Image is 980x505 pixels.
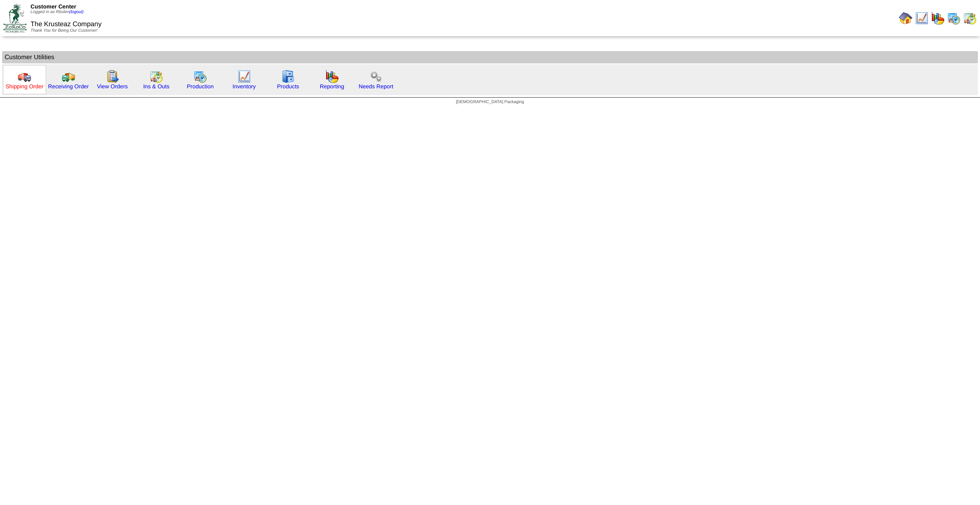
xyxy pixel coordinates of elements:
a: Products [277,83,299,90]
img: truck2.gif [62,70,75,83]
a: Inventory [233,83,256,90]
a: Needs Report [359,83,393,90]
a: Ins & Outs [143,83,169,90]
span: [DEMOGRAPHIC_DATA] Packaging [456,100,524,104]
a: Reporting [320,83,344,90]
img: line_graph.gif [915,11,928,25]
img: line_graph.gif [237,70,251,83]
a: View Orders [97,83,128,90]
img: truck.gif [18,70,31,83]
img: graph.gif [325,70,339,83]
img: ZoRoCo_Logo(Green%26Foil)%20jpg.webp [3,4,27,32]
img: calendarinout.gif [963,11,977,25]
span: Logged in as Rbolen [30,10,84,14]
img: calendarprod.gif [193,70,207,83]
img: home.gif [899,11,912,25]
a: Production [187,83,214,90]
a: (logout) [69,10,84,14]
a: Shipping Order [5,83,44,90]
img: workorder.gif [106,70,119,83]
img: cabinet.gif [281,70,295,83]
span: Customer Center [30,3,76,10]
td: Customer Utilities [2,51,978,63]
a: Receiving Order [48,83,89,90]
img: calendarinout.gif [150,70,163,83]
span: Thank You for Being Our Customer! [30,28,98,33]
img: calendarprod.gif [947,11,961,25]
img: graph.gif [931,11,945,25]
span: The Krusteaz Company [30,21,101,28]
img: workflow.png [369,70,383,83]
